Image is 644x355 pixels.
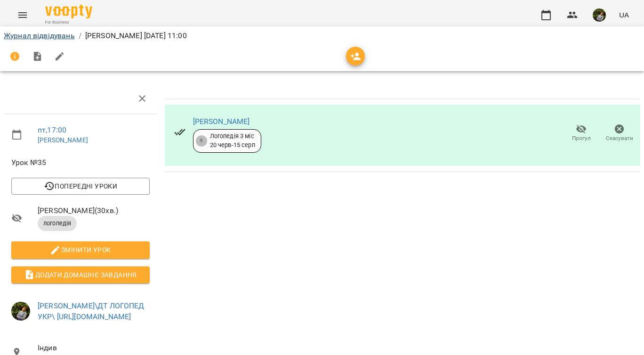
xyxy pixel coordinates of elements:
a: [PERSON_NAME]\ДТ ЛОГОПЕД УКР\ [URL][DOMAIN_NAME] [38,301,145,322]
button: Скасувати [600,120,638,147]
img: b75e9dd987c236d6cf194ef640b45b7d.jpg [593,8,606,22]
button: Змінити урок [11,241,150,258]
nav: breadcrumb [4,30,640,41]
span: For Business [45,19,92,25]
span: Додати домашнє завдання [19,269,142,281]
span: Індив [38,342,150,354]
button: Menu [11,4,34,26]
button: Додати домашнє завдання [11,266,150,283]
a: [PERSON_NAME] [38,136,88,144]
p: [PERSON_NAME] [DATE] 11:00 [85,30,187,41]
span: [PERSON_NAME] ( 30 хв. ) [38,205,150,216]
span: Урок №35 [11,157,150,168]
a: [PERSON_NAME] [193,117,250,126]
span: Змінити урок [19,244,142,256]
button: Попередні уроки [11,178,150,195]
button: Прогул [562,120,600,147]
a: Журнал відвідувань [4,31,75,40]
img: Voopty Logo [45,5,92,18]
a: пт , 17:00 [38,125,66,134]
span: Попередні уроки [19,181,142,192]
img: b75e9dd987c236d6cf194ef640b45b7d.jpg [11,302,30,321]
li: / [79,30,81,41]
button: UA [615,6,633,24]
span: Прогул [572,134,591,142]
span: Скасувати [606,134,633,142]
span: UA [619,10,629,20]
div: 9 [196,135,207,147]
span: логопедія [38,219,77,228]
div: Логопедія 3 міс 20 черв - 15 серп [210,132,255,149]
